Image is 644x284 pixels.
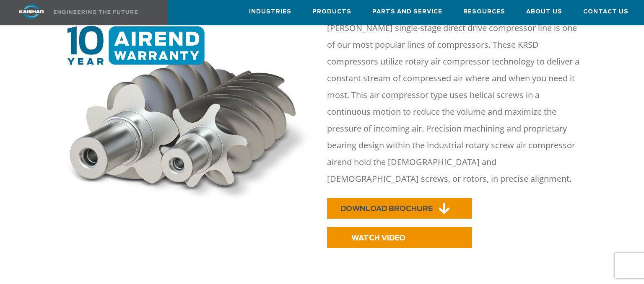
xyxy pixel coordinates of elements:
[372,7,442,17] span: Parts and Service
[526,7,562,17] span: About Us
[60,26,317,205] img: 10 year warranty
[526,0,562,23] a: About Us
[372,0,442,23] a: Parts and Service
[249,7,291,17] span: Industries
[312,0,351,23] a: Products
[327,198,472,219] a: DOWNLOAD BROCHURE
[463,0,505,23] a: Resources
[583,0,628,23] a: Contact Us
[463,7,505,17] span: Resources
[583,7,628,17] span: Contact Us
[340,205,433,212] span: DOWNLOAD BROCHURE
[351,235,405,242] span: WATCH VIDEO
[312,7,351,17] span: Products
[327,227,472,248] a: WATCH VIDEO
[54,10,138,14] img: Engineering the future
[249,0,291,23] a: Industries
[327,20,585,187] p: [PERSON_NAME] single-stage direct drive compressor line is one of our most popular lines of compr...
